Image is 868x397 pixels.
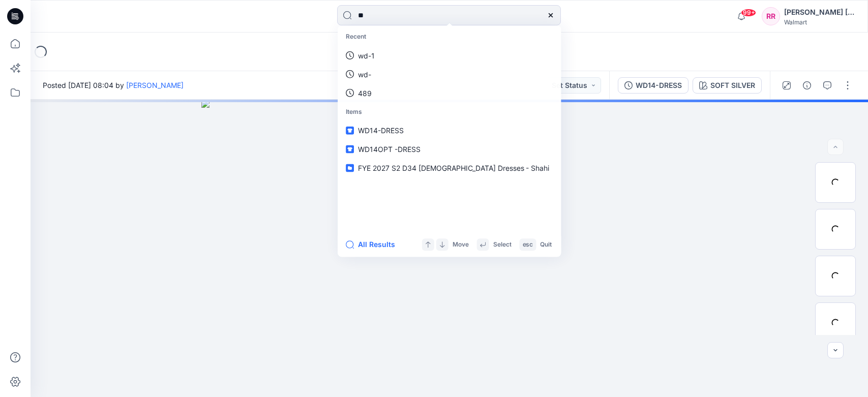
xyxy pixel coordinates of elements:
[340,121,559,140] a: WD14-DRESS
[636,80,682,91] div: WD14-DRESS
[346,238,402,251] button: All Results
[358,126,404,135] span: WD14-DRESS
[799,77,815,94] button: Details
[358,145,421,154] span: WD14OPT -DRESS
[618,77,689,94] button: WD14-DRESS
[493,239,512,250] p: Select
[784,6,855,18] div: [PERSON_NAME] [PERSON_NAME]
[340,65,559,83] a: wd-
[340,46,559,65] a: wd-1
[340,27,559,46] p: Recent
[340,159,559,177] a: FYE 2027 S2 D34 [DEMOGRAPHIC_DATA] Dresses - Shahi
[710,80,755,91] div: SOFT SILVER
[358,69,371,79] p: wd-
[540,239,552,250] p: Quit
[201,100,697,397] img: eyJhbGciOiJIUzI1NiIsImtpZCI6IjAiLCJzbHQiOiJzZXMiLCJ0eXAiOiJKV1QifQ.eyJkYXRhIjp7InR5cGUiOiJzdG9yYW...
[784,18,855,26] div: Walmart
[762,7,780,25] div: RR
[453,239,469,250] p: Move
[358,164,549,172] span: FYE 2027 S2 D34 [DEMOGRAPHIC_DATA] Dresses - Shahi
[340,102,559,121] p: Items
[43,80,184,90] span: Posted [DATE] 08:04 by
[358,87,372,98] p: 489
[741,9,756,17] span: 99+
[340,140,559,159] a: WD14OPT -DRESS
[126,81,184,89] a: [PERSON_NAME]
[358,50,375,60] p: wd-1
[340,83,559,102] a: 489
[693,77,762,94] button: SOFT SILVER
[523,239,533,250] p: esc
